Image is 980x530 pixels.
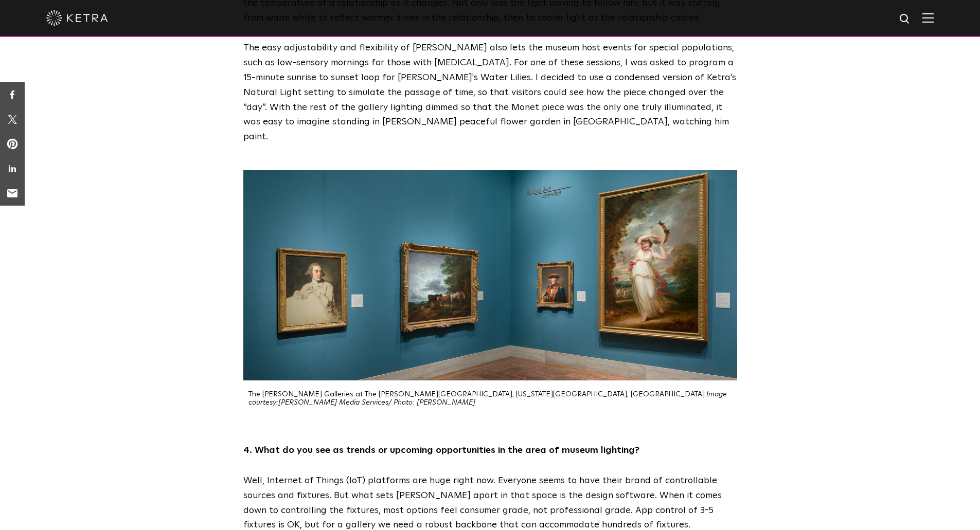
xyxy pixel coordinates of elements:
img: Hamburger%20Nav.svg [922,13,934,23]
strong: 4. What do you see as trends or upcoming opportunities in the area of museum lighting? [243,446,639,455]
img: BlogPost_NAMA_080720-01 [243,170,737,380]
p: The easy adjustability and flexibility of [PERSON_NAME] also lets the museum host events for spec... [243,41,737,144]
img: ketra-logo-2019-white [46,10,108,26]
img: search icon [899,13,912,26]
span: The [PERSON_NAME] Galleries at The [PERSON_NAME][GEOGRAPHIC_DATA], [US_STATE][GEOGRAPHIC_DATA], [... [248,391,727,407]
span: [PERSON_NAME] Media Services/ Photo: [PERSON_NAME] [278,399,475,406]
